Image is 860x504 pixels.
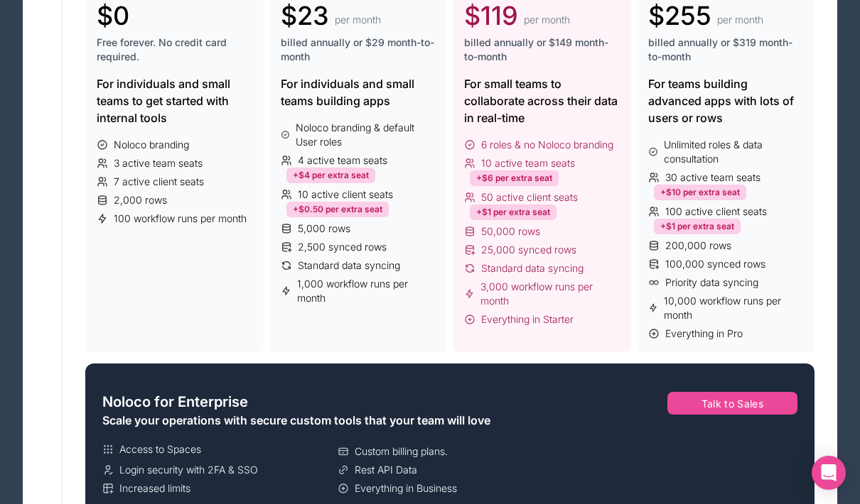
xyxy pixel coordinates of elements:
span: 10,000 workflow runs per month [664,294,803,322]
span: 100,000 synced rows [665,257,765,271]
span: 6 roles & no Noloco branding [481,138,613,152]
span: 50 active client seats [481,190,578,204]
span: 50,000 rows [481,224,540,239]
span: per month [717,13,763,27]
span: 10 active client seats [298,187,393,202]
span: Increased limits [119,481,190,495]
span: Rest API Data [355,463,417,477]
span: Unlimited roles & data consultation [664,138,803,166]
span: Standard data syncing [298,258,400,273]
span: 3,000 workflow runs per month [480,280,619,308]
span: Priority data syncing [665,275,758,290]
span: Everything in Business [355,481,457,495]
div: +$10 per extra seat [654,185,746,200]
span: Everything in Starter [481,312,574,327]
div: For individuals and small teams building apps [281,75,436,109]
span: Login security with 2FA & SSO [119,463,258,477]
span: Custom billing plans. [355,444,448,459]
span: Free forever. No credit card required. [97,35,252,64]
div: +$1 per extra seat [470,204,557,220]
span: Everything in Pro [665,327,743,341]
span: billed annually or $29 month-to-month [281,35,436,64]
div: For small teams to collaborate across their data in real-time [464,75,620,126]
span: Standard data syncing [481,261,584,275]
span: 2,000 rows [114,193,167,207]
span: 30 active team seats [665,170,760,185]
span: 25,000 synced rows [481,243,576,257]
div: For teams building advanced apps with lots of users or rows [648,75,804,126]
span: 100 workflow runs per month [114,212,247,226]
span: 100 active client seats [665,204,767,219]
div: +$1 per extra seat [654,219,741,234]
span: $255 [648,1,711,30]
div: For individuals and small teams to get started with internal tools [97,75,252,126]
span: Noloco branding & default User roles [296,121,436,149]
span: 1,000 workflow runs per month [297,277,436,305]
div: Scale your operations with secure custom tools that your team will love [102,412,568,429]
span: $0 [97,1,129,30]
span: 5,000 rows [298,221,350,236]
span: 2,500 synced rows [298,240,387,254]
span: Noloco for Enterprise [102,392,248,412]
span: per month [335,13,381,27]
span: billed annually or $319 month-to-month [648,35,804,64]
span: 10 active team seats [481,156,575,170]
div: +$0.50 per extra seat [286,202,389,217]
span: 7 active client seats [114,175,204,189]
span: 200,000 rows [665,239,731,253]
div: +$6 per extra seat [470,170,559,186]
span: $119 [464,1,518,30]
button: Talk to Sales [667,392,797,415]
span: Access to Spaces [119,442,201,456]
span: 4 active team seats [298,153,387,168]
div: +$4 per extra seat [286,168,375,183]
span: per month [524,13,570,27]
span: billed annually or $149 month-to-month [464,35,620,64]
span: Noloco branding [114,138,189,152]
span: $23 [281,1,329,30]
span: 3 active team seats [114,156,203,170]
div: Open Intercom Messenger [812,456,846,490]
